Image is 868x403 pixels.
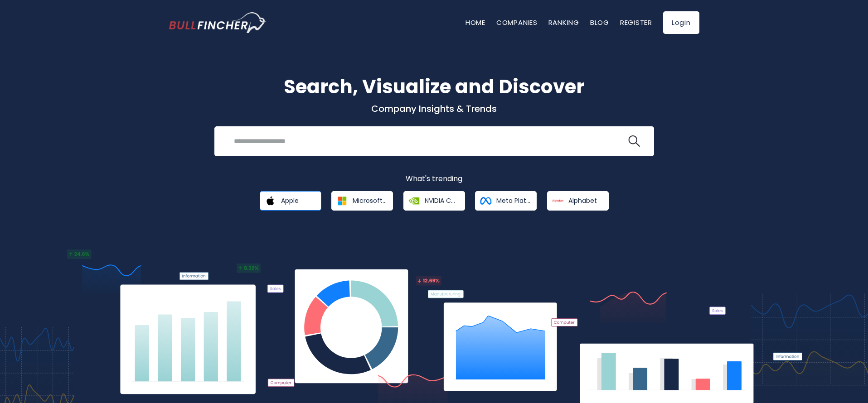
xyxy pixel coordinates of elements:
span: NVIDIA Corporation [425,197,459,205]
a: Ranking [548,18,579,27]
p: Company Insights & Trends [169,103,699,115]
a: Blog [590,18,609,27]
p: What's trending [169,174,699,184]
img: search icon [628,135,640,147]
span: Apple [281,197,299,205]
a: Home [466,18,485,27]
span: Microsoft Corporation [353,197,387,205]
a: Login [663,11,699,34]
a: Apple [260,191,321,211]
a: Companies [496,18,538,27]
img: bullfincher logo [169,12,267,33]
h1: Search, Visualize and Discover [169,72,699,101]
a: Microsoft Corporation [331,191,393,211]
a: Go to homepage [169,12,267,33]
span: Meta Platforms [496,197,530,205]
a: Alphabet [547,191,609,211]
a: Meta Platforms [475,191,537,211]
span: Alphabet [568,197,597,205]
a: NVIDIA Corporation [403,191,465,211]
a: Register [620,18,652,27]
